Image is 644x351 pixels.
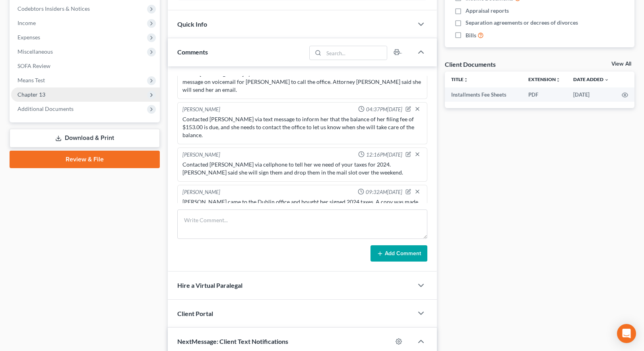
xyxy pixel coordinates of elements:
span: Client Portal [177,310,213,317]
div: [PERSON_NAME] [182,106,220,114]
a: Titleunfold_more [451,76,468,82]
i: unfold_more [556,78,561,82]
button: Add Comment [370,245,427,262]
td: PDF [522,87,567,102]
div: [PERSON_NAME] came to the Dublin office and bought her signed 2024 taxes. A copy was made for the... [182,198,422,214]
a: View All [611,61,631,67]
div: [PERSON_NAME] [182,188,220,196]
div: Called [PERSON_NAME] by cell to inform her to call the Dublin office but no answer. Left message ... [182,70,422,94]
div: Contacted [PERSON_NAME] via cellphone to tell her we need of your taxes for 2024. [PERSON_NAME] s... [182,161,422,176]
span: 12:16PM[DATE] [366,151,402,159]
a: SOFA Review [11,59,160,73]
i: expand_more [604,78,609,82]
span: 09:32AM[DATE] [366,188,402,196]
span: Appraisal reports [466,7,509,15]
span: Additional Documents [17,105,74,112]
span: Income [17,19,36,26]
span: SOFA Review [17,62,50,69]
span: Quick Info [177,20,207,28]
i: unfold_more [464,78,468,82]
td: Installments Fee Sheets [445,87,522,102]
span: Bills [466,31,476,39]
span: Expenses [17,34,40,41]
div: Contacted [PERSON_NAME] via text message to inform her that the balance of her filing fee of $153... [182,115,422,139]
span: Separation agreements or decrees of divorces [466,19,578,27]
div: Open Intercom Messenger [617,324,636,343]
span: 04:37PM[DATE] [366,106,402,113]
div: Client Documents [445,60,496,68]
span: Comments [177,48,208,56]
a: Download & Print [10,129,160,147]
span: Means Test [17,77,45,83]
a: Review & File [10,151,160,168]
td: [DATE] [567,87,615,102]
span: Codebtors Insiders & Notices [17,5,90,12]
a: Date Added expand_more [573,76,609,82]
span: Miscellaneous [17,48,53,55]
span: Chapter 13 [17,91,45,98]
input: Search... [324,46,387,60]
span: NextMessage: Client Text Notifications [177,337,288,345]
span: Hire a Virtual Paralegal [177,281,242,289]
div: [PERSON_NAME] [182,151,220,159]
a: Extensionunfold_more [528,76,561,82]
